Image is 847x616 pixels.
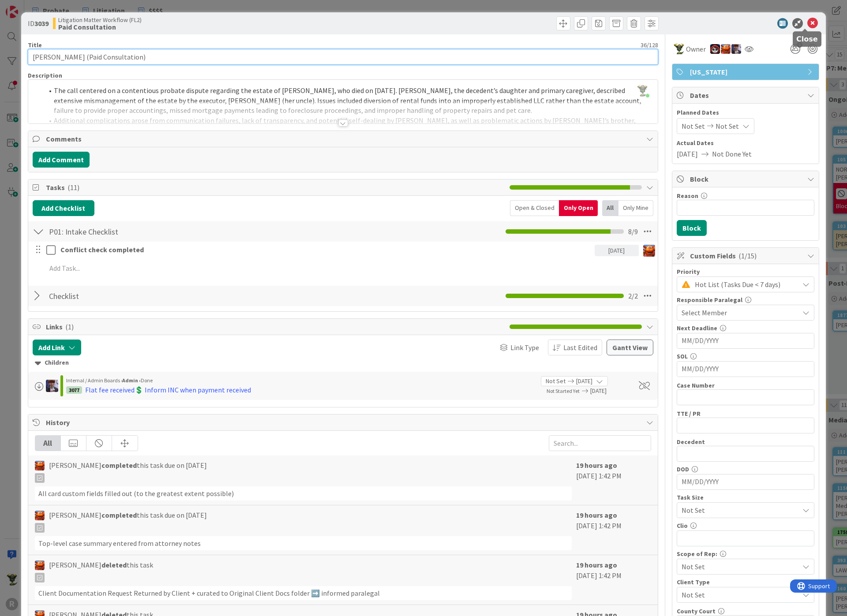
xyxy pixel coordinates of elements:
[46,321,505,332] span: Links
[35,511,45,520] img: KA
[46,380,58,392] img: ML
[35,586,572,600] div: Client Documentation Request Returned by Client + curated to Original Client Docs folder ➡️ infor...
[65,322,74,331] span: ( 1 )
[46,288,244,304] input: Add Checklist...
[35,461,45,470] img: KA
[49,510,207,533] span: [PERSON_NAME] this task due on [DATE]
[28,49,658,65] input: type card name here...
[547,388,580,394] span: Not Started Yet
[66,377,122,384] span: Internal / Admin Boards ›
[677,192,698,200] label: Reason
[674,44,684,54] img: NC
[682,307,727,318] span: Select Member
[28,41,42,49] label: Title
[34,19,49,28] b: 3039
[33,200,94,216] button: Add Checklist
[46,182,505,193] span: Tasks
[548,340,602,355] button: Last Edited
[602,200,618,216] div: All
[58,16,142,23] span: Litigation Matter Workflow (FL2)
[67,183,79,192] span: ( 11 )
[677,149,698,159] span: [DATE]
[576,511,617,519] b: 19 hours ago
[677,523,814,529] div: Clio
[682,504,795,516] span: Not Set
[141,377,153,384] span: Done
[101,560,127,569] b: deleted
[716,121,739,131] span: Not Set
[690,250,803,261] span: Custom Fields
[636,84,648,97] img: jZg0EwA0np9Gq80Trytt88zaufK6fxCf.jpg
[682,333,810,348] input: MM/DD/YYYY
[33,152,90,168] button: Add Comment
[60,245,144,254] strong: Conflict check completed
[710,44,720,54] img: JS
[618,200,653,216] div: Only Mine
[49,460,207,483] span: [PERSON_NAME] this task due on [DATE]
[576,461,617,470] b: 19 hours ago
[49,560,153,582] span: [PERSON_NAME] this task
[628,226,638,237] span: 8 / 9
[690,90,803,101] span: Dates
[682,474,810,489] input: MM/DD/YYYY
[695,278,795,291] span: Hot List (Tasks Due < 7 days)
[28,71,62,79] span: Description
[28,18,49,29] span: ID
[796,35,818,43] h5: Close
[677,607,716,615] label: County Court
[101,461,137,470] b: completed
[682,362,810,377] input: MM/DD/YYYY
[731,44,741,54] img: ML
[590,386,629,396] span: [DATE]
[677,353,814,359] div: SOL
[595,245,639,256] div: [DATE]
[628,291,638,301] span: 2 / 2
[677,410,701,418] label: TTE / PR
[677,466,814,472] div: DOD
[677,381,715,389] label: Case Number
[686,44,706,54] span: Owner
[677,297,814,303] div: Responsible Paralegal
[712,149,752,159] span: Not Done Yet
[677,325,814,331] div: Next Deadline
[738,251,757,260] span: ( 1/15 )
[677,220,707,236] button: Block
[677,438,705,446] label: Decedent
[510,342,539,353] span: Link Type
[677,579,814,585] div: Client Type
[58,23,142,30] b: Paid Consultation
[576,510,651,550] div: [DATE] 1:42 PM
[576,460,651,500] div: [DATE] 1:42 PM
[607,340,653,355] button: Gantt View
[643,245,655,257] img: KA
[576,560,651,600] div: [DATE] 1:42 PM
[549,435,651,451] input: Search...
[43,86,653,116] li: The call centered on a contentious probate dispute regarding the estate of [PERSON_NAME], who die...
[510,200,559,216] div: Open & Closed
[721,44,731,54] img: KA
[66,386,82,394] div: 3077
[33,340,81,355] button: Add Link
[682,589,795,601] span: Not Set
[35,536,572,550] div: Top-level case summary entered from attorney notes
[35,358,651,368] div: Children
[46,134,642,144] span: Comments
[677,108,814,117] span: Planned Dates
[690,67,803,77] span: [US_STATE]
[563,342,597,353] span: Last Edited
[576,377,592,386] span: [DATE]
[677,138,814,148] span: Actual Dates
[546,377,566,386] span: Not Set
[35,560,45,570] img: KA
[19,1,40,12] span: Support
[677,494,814,500] div: Task Size
[101,511,137,519] b: completed
[35,486,572,500] div: All card custom fields filled out (to the greatest extent possible)
[682,121,705,131] span: Not Set
[46,417,642,428] span: History
[682,560,795,573] span: Not Set
[677,551,814,557] div: Scope of Rep:
[690,174,803,184] span: Block
[46,224,244,239] input: Add Checklist...
[576,560,617,569] b: 19 hours ago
